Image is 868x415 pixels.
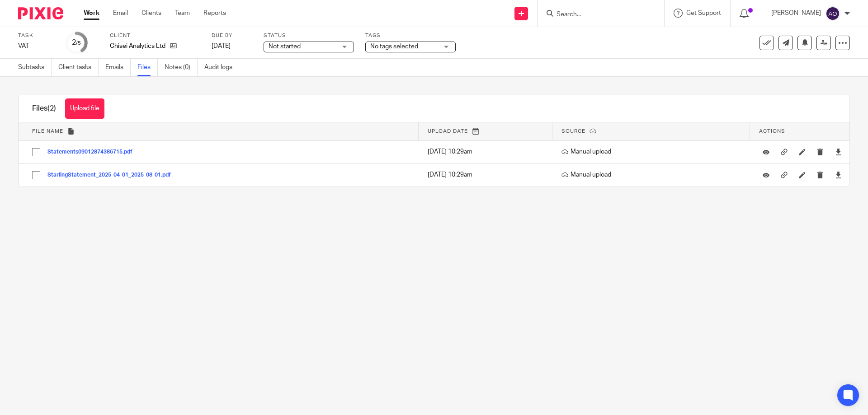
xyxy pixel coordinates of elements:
[137,59,158,76] a: Files
[18,7,63,19] img: Pixie
[686,10,721,16] span: Get Support
[32,104,56,113] h1: Files
[76,41,81,46] small: /5
[165,59,198,76] a: Notes (0)
[72,37,81,48] div: 2
[84,9,99,18] a: Work
[58,59,99,76] a: Client tasks
[18,59,52,76] a: Subtasks
[212,43,231,49] span: [DATE]
[269,43,301,50] span: Not started
[835,147,842,156] a: Download
[370,43,418,50] span: No tags selected
[556,11,637,19] input: Search
[759,129,785,134] span: Actions
[212,32,252,39] label: Due by
[428,129,468,134] span: Upload date
[113,9,128,18] a: Email
[835,170,842,179] a: Download
[561,129,585,134] span: Source
[428,147,548,156] p: [DATE] 10:29am
[18,42,54,51] div: VAT
[561,170,745,179] p: Manual upload
[204,59,239,76] a: Audit logs
[47,172,178,178] button: StarlingStatement_2025-04-01_2025-08-01.pdf
[47,105,56,112] span: (2)
[142,9,161,18] a: Clients
[561,147,745,156] p: Manual upload
[264,32,354,39] label: Status
[28,167,45,184] input: Select
[28,144,45,161] input: Select
[105,59,131,76] a: Emails
[365,32,456,39] label: Tags
[47,149,139,155] button: Statements09012874386715.pdf
[110,42,165,51] p: Chisei Analytics Ltd
[65,98,104,119] button: Upload file
[175,9,190,18] a: Team
[428,170,548,179] p: [DATE] 10:29am
[32,129,63,134] span: File name
[826,6,840,21] img: svg%3E
[771,9,821,18] p: [PERSON_NAME]
[110,32,200,39] label: Client
[203,9,226,18] a: Reports
[18,32,54,39] label: Task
